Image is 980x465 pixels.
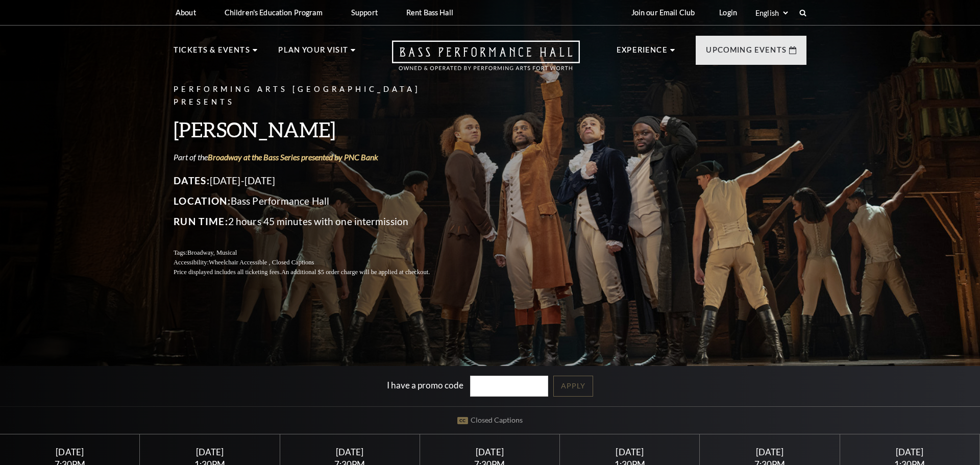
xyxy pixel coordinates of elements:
p: Bass Performance Hall [174,193,454,209]
p: Upcoming Events [706,44,787,62]
p: Price displayed includes all ticketing fees. [174,267,454,277]
span: An additional $5 order charge will be applied at checkout. [281,268,430,276]
div: [DATE] [292,447,407,457]
label: I have a promo code [387,380,463,390]
p: Performing Arts [GEOGRAPHIC_DATA] Presents [174,83,454,109]
span: Broadway, Musical [187,249,237,256]
div: [DATE] [712,447,827,457]
p: Plan Your Visit [278,44,348,62]
div: [DATE] [572,447,688,457]
p: Children's Education Program [225,8,323,17]
select: Select: [753,8,790,18]
span: Dates: [174,175,210,186]
h3: [PERSON_NAME] [174,116,454,142]
p: Part of the [174,152,454,163]
p: Tags: [174,248,454,258]
span: Wheelchair Accessible , Closed Captions [209,259,314,266]
div: [DATE] [12,447,128,457]
span: Location: [174,195,231,207]
p: Accessibility: [174,258,454,267]
p: 2 hours 45 minutes with one intermission [174,213,454,230]
div: [DATE] [432,447,548,457]
p: Experience [617,44,668,62]
div: [DATE] [152,447,267,457]
p: Tickets & Events [174,44,250,62]
p: Rent Bass Hall [406,8,453,17]
div: [DATE] [852,447,967,457]
p: [DATE]-[DATE] [174,173,454,189]
p: Support [351,8,378,17]
span: Run Time: [174,215,228,227]
a: Broadway at the Bass Series presented by PNC Bank [208,152,378,162]
p: About [176,8,196,17]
